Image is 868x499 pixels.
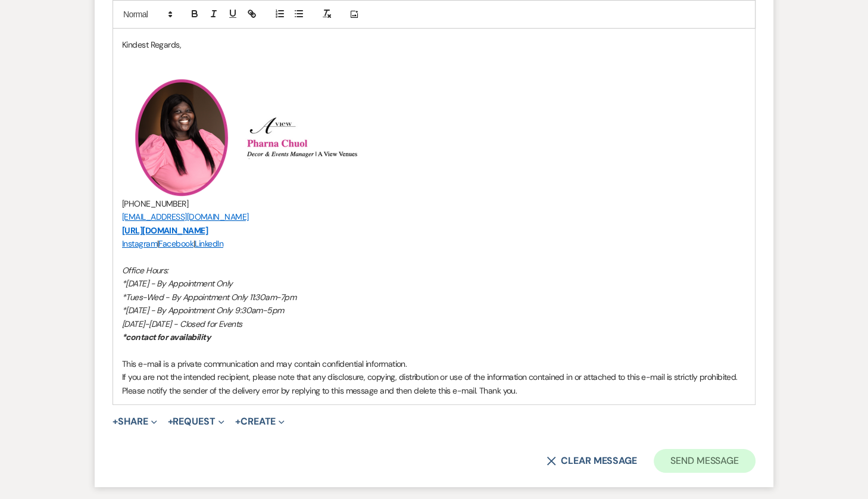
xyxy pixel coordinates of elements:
[157,238,158,249] span: |
[122,265,168,276] em: Office Hours:
[113,417,118,426] span: +
[235,417,241,426] span: +
[122,211,248,222] a: [EMAIL_ADDRESS][DOMAIN_NAME]
[122,238,157,249] a: Instagram
[122,332,210,342] em: *contact for availability
[122,78,241,197] img: PC .png
[193,238,195,249] span: |
[122,305,284,316] em: *[DATE] - By Appointment Only 9:30am-5pm
[113,417,157,426] button: Share
[195,238,223,249] a: LinkedIn
[122,38,746,51] p: Kindest Regards,
[654,449,755,473] button: Send Message
[168,417,173,426] span: +
[158,238,193,249] a: Facebook
[122,372,739,395] span: If you are not the intended recipient, please note that any disclosure, copying, distribution or ...
[122,319,242,329] em: [DATE]-[DATE] - Closed for Events
[547,456,637,466] button: Clear message
[122,358,407,369] span: This e-mail is a private communication and may contain confidential information.
[122,292,296,302] em: *Tues-Wed - By Appointment Only 11:30am-7pm
[168,417,224,426] button: Request
[235,417,285,426] button: Create
[243,116,375,159] img: Screenshot 2025-04-02 at 3.30.15 PM.png
[122,198,188,209] span: [PHONE_NUMBER]
[122,225,208,236] a: [URL][DOMAIN_NAME]
[122,278,233,289] em: *[DATE] - By Appointment Only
